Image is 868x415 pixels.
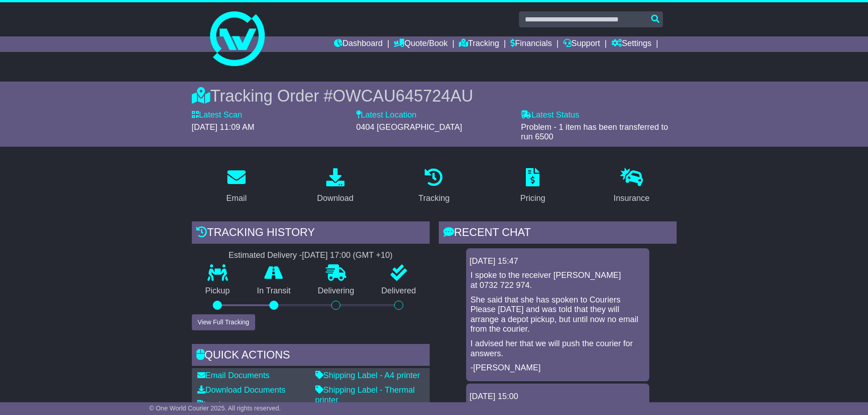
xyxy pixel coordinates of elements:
a: Tracking [459,36,499,52]
span: OWCAU645724AU [333,87,473,105]
p: In Transit [243,286,304,296]
div: RECENT CHAT [439,221,677,246]
div: [DATE] 15:47 [470,256,646,266]
div: Insurance [614,192,650,205]
div: Tracking Order # [192,86,677,106]
a: Email Documents [197,371,270,380]
a: Insurance [608,165,656,208]
p: She said that she has spoken to Couriers Please [DATE] and was told that they will arrange a depo... [471,295,645,334]
a: Tracking [412,165,455,208]
div: [DATE] 17:00 (GMT +10) [302,251,393,261]
label: Latest Status [521,110,579,120]
span: [DATE] 11:09 AM [192,123,255,132]
p: Pickup [192,286,244,296]
span: 0404 [GEOGRAPHIC_DATA] [356,123,462,132]
a: Support [563,36,600,52]
div: Pricing [520,192,545,205]
a: Pricing [514,165,551,208]
a: Dashboard [334,36,383,52]
p: I advised her that we will push the courier for answers. [471,339,645,359]
p: Delivering [304,286,368,296]
a: Shipping Label - Thermal printer [315,385,415,405]
label: Latest Scan [192,110,242,120]
div: Email [226,192,247,205]
a: Financials [510,36,552,52]
a: Settings [611,36,652,52]
a: Download Documents [197,385,286,395]
label: Latest Location [356,110,416,120]
span: Problem - 1 item has been transferred to run 6500 [521,123,668,142]
p: -[PERSON_NAME] [471,363,645,373]
div: [DATE] 15:00 [470,392,646,402]
p: Delivered [368,286,430,296]
a: Shipping Label - A4 printer [315,371,420,380]
div: Tracking [418,192,449,205]
span: © One World Courier 2025. All rights reserved. [149,405,281,412]
div: Quick Actions [192,344,430,369]
a: Invoice [197,400,230,409]
button: View Full Tracking [192,314,255,330]
a: Email [220,165,252,208]
div: Estimated Delivery - [192,251,430,261]
div: Download [317,192,354,205]
p: I spoke to the receiver [PERSON_NAME] at 0732 722 974. [471,271,645,290]
a: Quote/Book [394,36,447,52]
a: Download [311,165,360,208]
div: Tracking history [192,221,430,246]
